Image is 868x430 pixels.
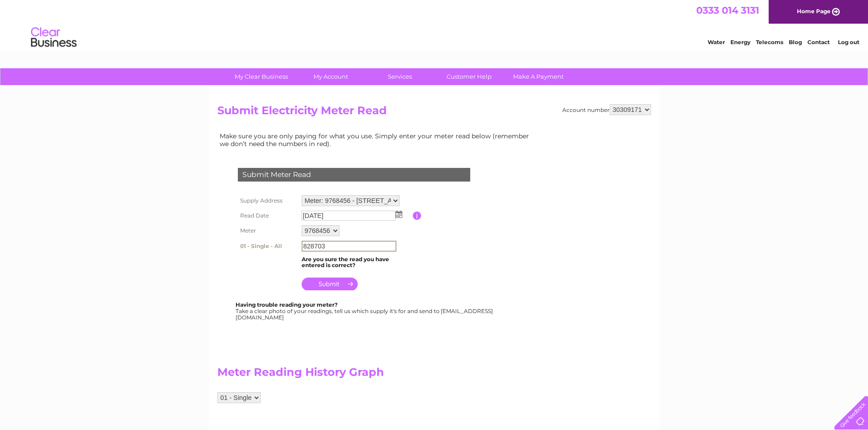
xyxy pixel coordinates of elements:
[395,211,402,218] img: ...
[562,104,651,115] div: Account number
[219,5,650,44] div: Clear Business is a trading name of Verastar Limited (registered in [GEOGRAPHIC_DATA] No. 3667643...
[236,302,494,320] div: Take a clear photo of your readings, tell us which supply it's for and send to [EMAIL_ADDRESS][DO...
[217,130,536,149] td: Make sure you are only paying for what you use. Simply enter your meter read below (remember we d...
[708,39,725,46] a: Water
[838,39,859,46] a: Log out
[236,238,299,254] th: 01 - Single - All
[696,5,759,16] a: 0333 014 3131
[31,24,77,51] img: logo.png
[362,68,437,85] a: Services
[302,278,358,290] input: Submit
[236,208,299,223] th: Read Date
[756,39,783,46] a: Telecoms
[224,68,299,85] a: My Clear Business
[217,104,651,121] h2: Submit Electricity Meter Read
[807,39,830,46] a: Contact
[501,68,576,85] a: Make A Payment
[789,39,802,46] a: Blog
[730,39,750,46] a: Energy
[293,68,368,85] a: My Account
[236,193,299,208] th: Supply Address
[413,212,421,220] input: Information
[236,223,299,238] th: Meter
[236,301,338,308] b: Having trouble reading your meter?
[217,366,536,383] h2: Meter Reading History Graph
[431,68,507,85] a: Customer Help
[299,254,413,271] td: Are you sure the read you have entered is correct?
[238,168,470,182] div: Submit Meter Read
